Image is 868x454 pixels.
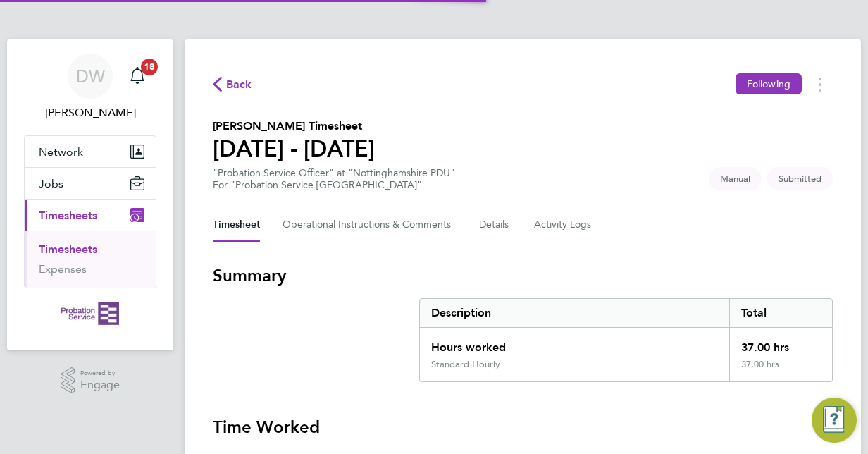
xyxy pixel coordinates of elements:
a: 18 [123,54,151,99]
a: DW[PERSON_NAME] [24,54,156,121]
span: Network [39,145,83,159]
span: Timesheets [39,209,97,222]
span: Debbie Wheatcroft [24,104,156,121]
span: DW [76,67,105,85]
div: Description [420,299,729,327]
button: Timesheet [213,208,260,242]
a: Powered byEngage [61,367,120,394]
span: Powered by [80,367,120,379]
span: 18 [141,59,158,75]
button: Timesheets Menu [807,73,833,95]
div: Hours worked [420,328,729,359]
div: Timesheets [25,231,156,288]
button: Operational Instructions & Comments [283,208,457,242]
h2: [PERSON_NAME] Timesheet [213,118,375,135]
div: For "Probation Service [GEOGRAPHIC_DATA]" [213,179,455,191]
span: Following [747,78,790,90]
div: Standard Hourly [431,359,500,370]
button: Details [479,208,512,242]
div: 37.00 hrs [729,328,832,359]
div: Summary [419,298,833,382]
a: Expenses [39,262,87,276]
button: Network [25,136,156,167]
button: Activity Logs [534,208,593,242]
h3: Time Worked [213,416,833,438]
h3: Summary [213,264,833,287]
span: This timesheet is Submitted. [767,167,833,190]
button: Timesheets [25,200,156,231]
span: Engage [80,379,120,391]
button: Following [736,73,802,94]
span: Back [226,76,252,93]
button: Jobs [25,168,156,199]
img: probationservice-logo-retina.png [61,302,118,325]
div: 37.00 hrs [729,359,832,381]
a: Go to home page [24,302,156,325]
button: Back [213,75,252,93]
div: "Probation Service Officer" at "Nottinghamshire PDU" [213,167,455,191]
a: Timesheets [39,243,97,256]
span: This timesheet was manually created. [709,167,762,190]
button: Engage Resource Center [812,398,857,443]
h1: [DATE] - [DATE] [213,135,375,163]
span: Jobs [39,177,63,190]
nav: Main navigation [7,39,173,350]
div: Total [729,299,832,327]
